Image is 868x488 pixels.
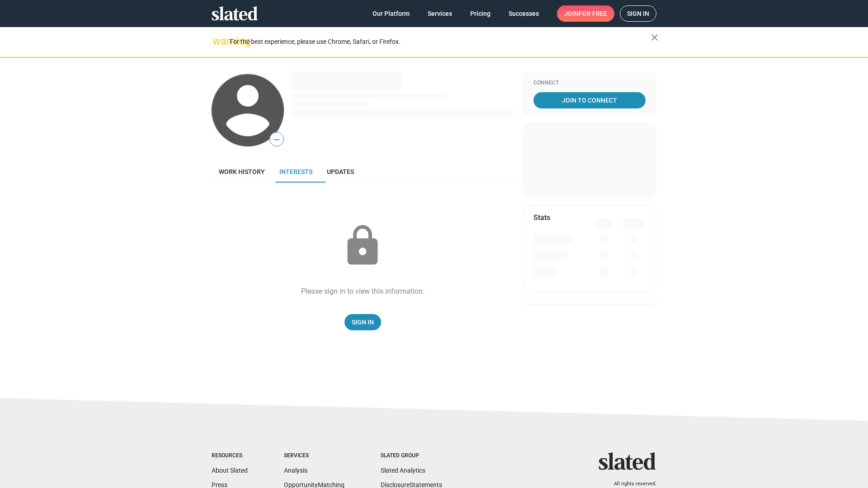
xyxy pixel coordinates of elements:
[373,5,410,22] span: Our Platform
[501,5,546,22] a: Successes
[219,168,265,175] span: Work history
[420,5,459,22] a: Services
[557,5,614,22] a: Joinfor free
[279,168,312,175] span: Interests
[301,286,425,296] div: Please sign in to view this information.
[365,5,417,22] a: Our Platform
[428,5,452,22] span: Services
[533,92,646,108] a: Join To Connect
[381,452,442,460] div: Slated Group
[470,5,491,22] span: Pricing
[649,32,660,43] mat-icon: close
[212,452,248,460] div: Resources
[620,5,656,22] a: Sign in
[270,134,283,145] span: —
[272,161,320,183] a: Interests
[509,5,539,22] span: Successes
[230,36,651,48] div: For the best experience, please use Chrome, Safari, or Firefox.
[284,467,307,474] a: Analysis
[212,161,272,183] a: Work history
[579,5,607,22] span: for free
[344,314,381,330] a: Sign In
[463,5,498,22] a: Pricing
[533,213,550,222] mat-card-title: Stats
[320,161,361,183] a: Updates
[535,92,644,108] span: Join To Connect
[284,452,344,460] div: Services
[212,467,248,474] a: About Slated
[327,168,354,175] span: Updates
[352,314,374,330] span: Sign In
[564,5,607,22] span: Join
[340,223,385,268] mat-icon: lock
[627,6,649,21] span: Sign in
[212,36,223,47] mat-icon: warning
[533,80,646,87] div: Connect
[381,467,425,474] a: Slated Analytics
